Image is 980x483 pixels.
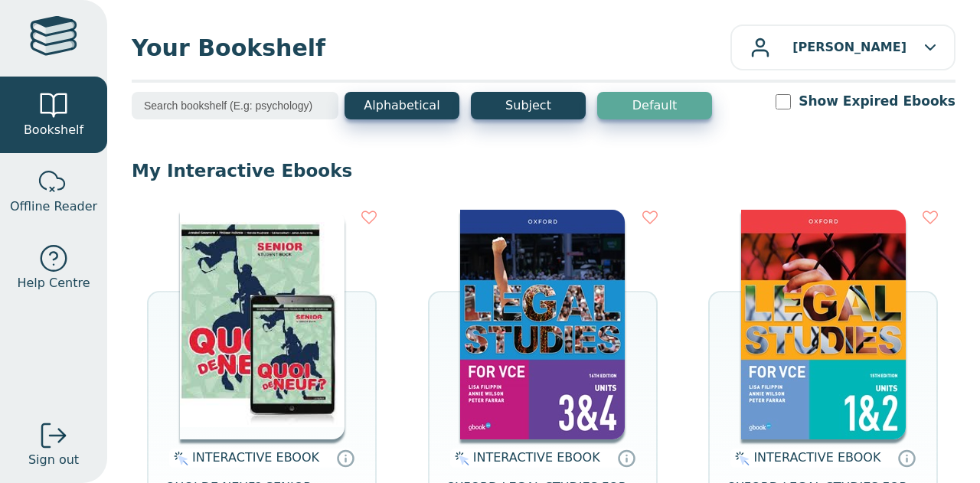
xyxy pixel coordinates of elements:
input: Search bookshelf (E.g: psychology) [132,92,338,119]
img: 9f7789cc-7891-e911-a97e-0272d098c78b.jpg [180,210,345,439]
a: Interactive eBooks are accessed online via the publisher’s portal. They contain interactive resou... [336,449,354,467]
button: [PERSON_NAME] [730,24,955,70]
b: [PERSON_NAME] [792,40,906,54]
span: INTERACTIVE EBOOK [473,450,600,465]
img: be5b08ab-eb35-4519-9ec8-cbf0bb09014d.jpg [460,210,625,439]
p: My Interactive Ebooks [132,159,955,182]
button: Alphabetical [345,92,459,119]
label: Show Expired Ebooks [799,92,955,111]
a: Interactive eBooks are accessed online via the publisher’s portal. They contain interactive resou... [617,449,635,467]
button: Subject [471,92,586,119]
span: Help Centre [17,274,90,292]
span: INTERACTIVE EBOOK [192,450,319,465]
img: interactive.svg [169,449,188,468]
img: 4924bd51-7932-4040-9111-bbac42153a36.jpg [741,210,906,439]
img: interactive.svg [450,449,469,468]
span: INTERACTIVE EBOOK [753,450,880,465]
span: Bookshelf [24,121,83,139]
img: interactive.svg [730,449,750,468]
span: Sign out [28,451,79,469]
span: Your Bookshelf [132,31,730,65]
button: Default [597,92,712,119]
a: Interactive eBooks are accessed online via the publisher’s portal. They contain interactive resou... [897,449,916,467]
span: Offline Reader [10,197,97,216]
